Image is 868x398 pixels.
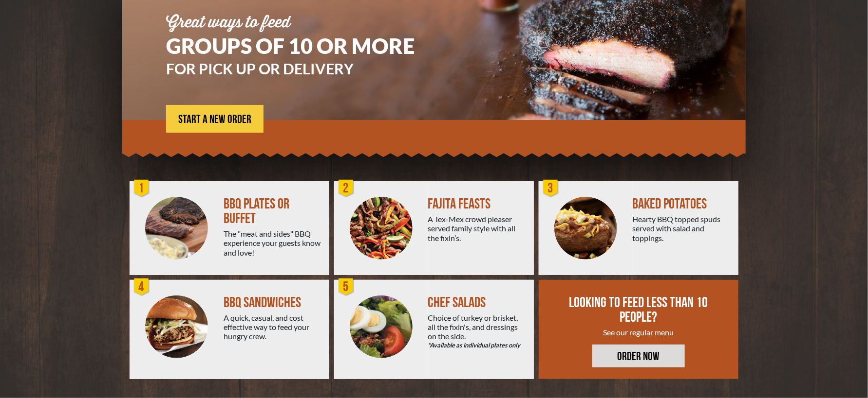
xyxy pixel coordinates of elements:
img: Salad-Circle.png [350,295,413,358]
div: FAJITA FEASTS [428,197,526,211]
div: Hearty BBQ topped spuds served with salad and toppings. [633,214,731,242]
div: Great ways to feed [166,15,444,31]
h1: GROUPS OF 10 OR MORE [166,35,444,56]
div: A Tex-Mex crowd pleaser served family style with all the fixin’s. [428,214,526,242]
img: PEJ-Baked-Potato.png [554,197,617,260]
h3: FOR PICK UP OR DELIVERY [166,61,444,76]
div: See our regular menu [567,328,710,337]
div: BBQ SANDWICHES [224,295,321,310]
div: Choice of turkey or brisket, all the fixin's, and dressings on the side. [428,313,526,350]
div: LOOKING TO FEED LESS THAN 10 PEOPLE? [567,295,710,325]
div: 5 [337,277,356,297]
img: PEJ-BBQ-Sandwich.png [145,295,208,358]
div: The "meat and sides" BBQ experience your guests know and love! [224,229,321,257]
div: 3 [541,179,561,198]
div: 4 [132,277,151,297]
img: PEJ-Fajitas.png [350,197,413,260]
span: START A NEW ORDER [178,114,251,125]
a: ORDER NOW [592,345,685,367]
a: START A NEW ORDER [166,105,264,133]
div: BBQ PLATES OR BUFFET [224,197,321,226]
div: A quick, casual, and cost effective way to feed your hungry crew. [224,313,321,341]
img: PEJ-BBQ-Buffet.png [145,197,208,260]
em: *Available as individual plates only [428,341,526,350]
div: CHEF SALADS [428,295,526,310]
div: BAKED POTATOES [633,197,731,211]
div: 2 [337,179,356,198]
div: 1 [132,179,151,198]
